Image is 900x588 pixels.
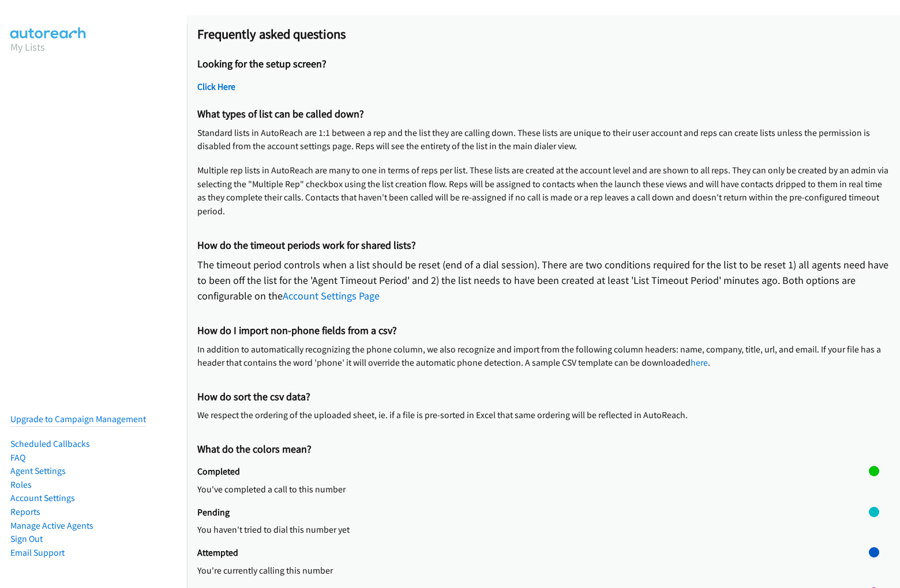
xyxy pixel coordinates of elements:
[197,324,890,337] h2: How do I import non-phone fields from a csv?
[10,547,65,558] a: Email Support
[691,357,708,368] a: here
[197,547,869,559] h2: Attempted
[197,164,890,218] p: Multiple rep lists in AutoReach are many to one in terms of reps per list. These lists are create...
[10,40,45,54] a: My Lists
[10,438,90,449] a: Scheduled Callbacks
[197,408,890,422] p: We respect the ordering of the uploaded sheet, ie. if a file is pre-sorted in Excel that same ord...
[10,520,93,531] a: Manage Active Agents
[10,452,25,463] a: FAQ
[283,289,380,302] a: Account Settings Page
[10,414,146,424] a: Upgrade to Campaign Management
[197,483,869,496] p: You've completed a call to this number
[10,533,43,544] a: Sign Out
[197,564,869,578] p: You're currently calling this number
[197,26,890,42] h2: Frequently asked questions
[10,465,66,476] a: Agent Settings
[197,523,869,537] p: You haven't tried to dial this number yet
[10,506,40,517] a: Reports
[197,126,890,153] p: Standard lists in AutoReach are 1:1 between a rep and the list they are calling down. These lists...
[197,81,235,92] a: Click Here
[10,492,75,503] a: Account Settings
[197,390,890,404] h2: How do sort the csv data?
[10,479,32,490] a: Roles
[197,58,890,71] h2: Looking for the setup screen?
[197,108,890,121] h2: What types of list can be called down?
[197,443,890,456] h2: What do the colors mean?
[197,239,890,252] h2: How do the timeout periods work for shared lists?
[197,507,869,518] h2: Pending
[197,343,890,370] p: In addition to automatically recognizing the phone column, we also recognize and import from the ...
[197,257,890,304] p: The timeout period controls when a list should be reset (end of a dial session). There are two co...
[197,466,869,477] h2: Completed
